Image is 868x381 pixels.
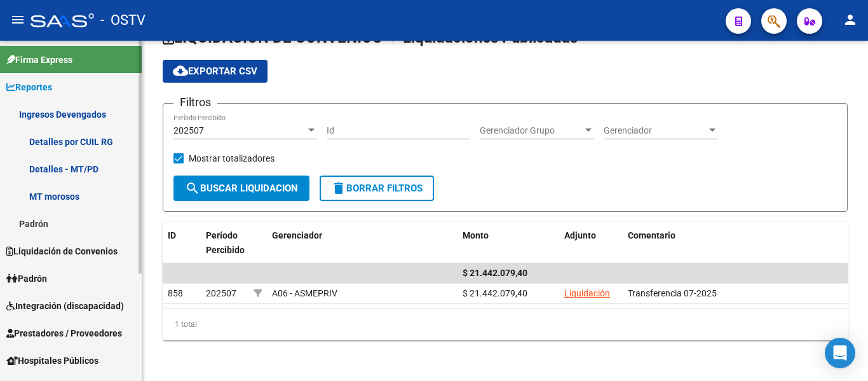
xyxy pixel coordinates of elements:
span: 202507 [206,288,236,298]
span: Gerenciador [272,230,322,240]
div: $ 21.442.079,40 [463,286,554,301]
datatable-header-cell: Adjunto [559,222,623,278]
span: Borrar Filtros [331,183,423,194]
mat-icon: menu [10,12,25,27]
span: Firma Express [6,53,72,67]
span: ID [168,230,176,240]
span: Período Percibido [206,230,245,255]
datatable-header-cell: Gerenciador [267,222,458,278]
span: 858 [168,288,183,298]
h3: Filtros [173,94,217,111]
datatable-header-cell: ID [163,222,201,278]
button: Exportar CSV [163,60,268,83]
datatable-header-cell: Período Percibido [201,222,248,278]
mat-icon: person [843,12,858,27]
span: Transferencia 07-2025 [628,288,717,298]
datatable-header-cell: Comentario [623,222,848,278]
span: Comentario [628,230,675,240]
span: Prestadores / Proveedores [6,326,122,340]
span: Padrón [6,272,47,286]
span: - OSTV [100,6,146,34]
span: Reportes [6,80,52,94]
mat-icon: search [185,181,200,196]
button: Borrar Filtros [320,176,434,201]
span: Adjunto [564,230,596,240]
button: Buscar Liquidacion [173,176,309,201]
mat-icon: delete [331,181,346,196]
span: Integración (discapacidad) [6,299,124,313]
span: Gerenciador [604,125,707,136]
span: A06 - ASMEPRIV [272,288,337,298]
mat-icon: cloud_download [173,63,188,78]
a: Liquidación [564,288,610,298]
span: Monto [463,230,489,240]
span: 202507 [173,125,204,135]
div: 1 total [163,308,848,340]
div: Open Intercom Messenger [825,338,855,368]
datatable-header-cell: Monto [458,222,559,278]
span: Liquidación de Convenios [6,244,118,258]
span: $ 21.442.079,40 [463,268,527,278]
span: Hospitales Públicos [6,354,98,368]
span: Gerenciador Grupo [480,125,583,136]
span: Exportar CSV [173,66,257,77]
span: Mostrar totalizadores [189,151,275,166]
span: Buscar Liquidacion [185,183,298,194]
